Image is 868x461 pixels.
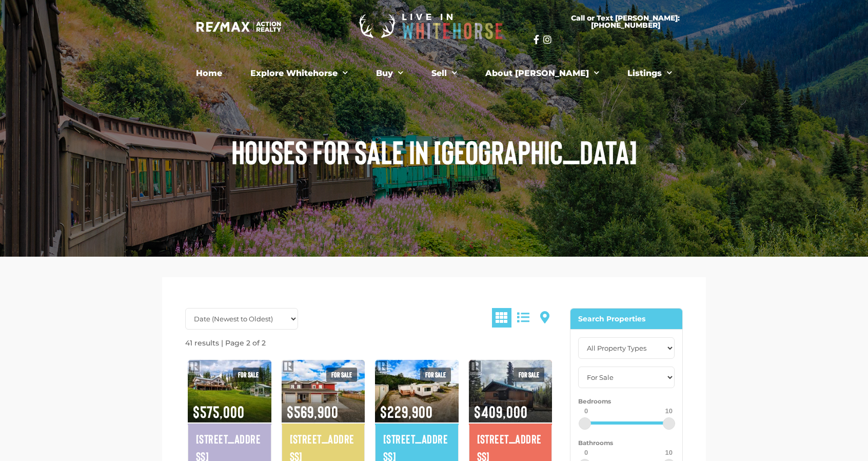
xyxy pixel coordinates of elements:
[546,14,705,29] span: Call or Text [PERSON_NAME]: [PHONE_NUMBER]
[368,63,411,84] a: Buy
[665,408,672,414] div: 10
[233,368,264,382] span: For sale
[282,389,365,422] span: $569,900
[665,449,672,456] div: 10
[188,63,230,84] a: Home
[584,449,588,456] div: 0
[326,368,357,382] span: For sale
[185,338,266,348] strong: 41 results | Page 2 of 2
[578,397,611,405] small: Bedrooms
[578,314,645,323] strong: Search Properties
[478,63,607,84] a: About [PERSON_NAME]
[578,439,613,447] small: Bathrooms
[584,408,588,414] div: 0
[375,389,459,422] span: $229,900
[188,389,271,422] span: $575,000
[420,368,451,382] span: For sale
[243,63,356,84] a: Explore Whitehorse
[469,389,553,422] span: $409,000
[620,63,680,84] a: Listings
[213,135,655,168] h1: HOUSES FOR SALE IN [GEOGRAPHIC_DATA]
[534,8,717,35] a: Call or Text [PERSON_NAME]: [PHONE_NUMBER]
[424,63,465,84] a: Sell
[514,368,544,382] span: For sale
[152,63,716,84] nav: Menu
